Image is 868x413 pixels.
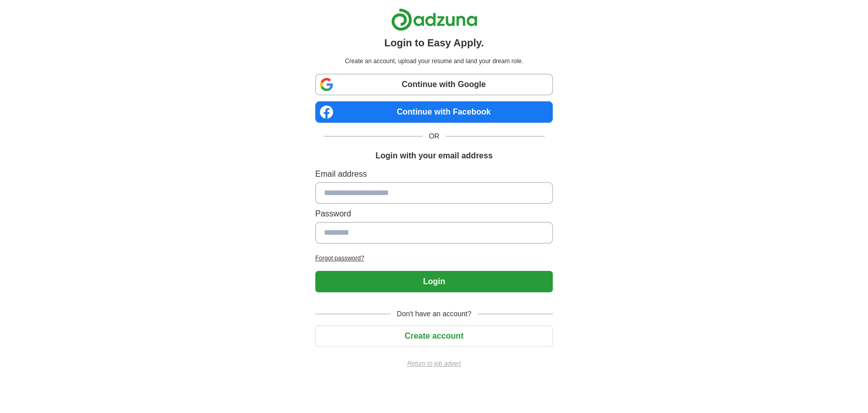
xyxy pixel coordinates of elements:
label: Email address [315,168,553,180]
span: OR [423,131,445,142]
p: Create an account, upload your resume and land your dream role. [317,57,551,66]
h1: Login with your email address [375,150,492,162]
button: Login [315,271,553,292]
a: Continue with Facebook [315,101,553,123]
img: Adzuna logo [391,8,477,31]
span: Don't have an account? [391,309,477,319]
button: Create account [315,325,553,347]
a: Return to job advert [315,359,553,368]
a: Continue with Google [315,74,553,95]
a: Forgot password? [315,254,553,263]
h1: Login to Easy Apply. [384,35,484,50]
a: Create account [315,332,553,340]
label: Password [315,208,553,220]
